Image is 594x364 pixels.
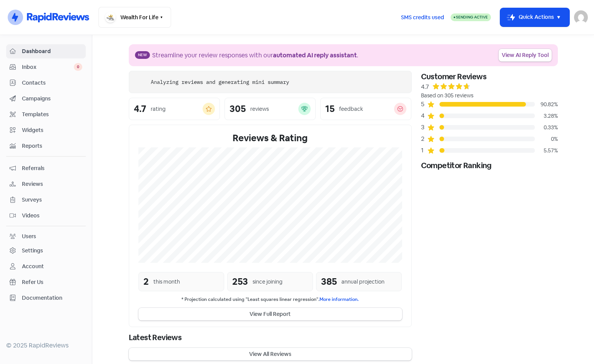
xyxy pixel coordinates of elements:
div: 1 [421,146,427,155]
a: 305reviews [225,98,316,120]
span: Campaigns [22,95,82,103]
a: SMS credits used [394,13,451,21]
div: this month [153,278,180,286]
img: User [574,10,588,24]
a: Dashboard [6,44,86,58]
span: Documentation [22,294,82,302]
a: Campaigns [6,92,86,106]
div: Competitor Ranking [421,160,558,171]
div: rating [151,105,166,113]
span: Videos [22,212,82,220]
div: 4.7 [421,82,429,92]
div: 90.82% [535,100,558,109]
div: 305 [230,104,246,114]
div: 4.7 [134,104,146,114]
a: 15feedback [320,98,411,120]
a: Inbox 0 [6,60,86,74]
div: 3 [421,123,427,132]
b: automated AI reply assistant [273,51,357,59]
a: Videos [6,209,86,223]
a: More information. [319,296,359,302]
a: Reviews [6,177,86,191]
div: Customer Reviews [421,71,558,82]
div: Account [22,262,44,270]
div: Latest Reviews [129,332,412,343]
a: View AI Reply Tool [499,49,552,62]
a: Refer Us [6,275,86,289]
div: since joining [253,278,283,286]
a: Account [6,259,86,274]
div: 0.33% [535,124,558,132]
div: Analyzing reviews and generating mini summary [151,78,289,86]
div: feedback [339,105,363,113]
span: Reports [22,142,82,150]
a: Documentation [6,291,86,305]
div: Users [22,232,36,240]
a: Users [6,229,86,244]
a: Widgets [6,123,86,137]
a: Referrals [6,161,86,175]
div: Based on 305 reviews [421,92,558,100]
span: Widgets [22,126,82,134]
div: Streamline your review responses with our . [152,51,358,60]
span: 0 [74,63,82,71]
span: Inbox [22,63,74,71]
button: View Full Report [138,308,402,321]
a: Settings [6,244,86,258]
span: SMS credits used [401,13,444,22]
div: 385 [321,275,337,289]
div: annual projection [341,278,384,286]
small: * Projection calculated using "Least squares linear regression". [138,296,402,303]
span: Dashboard [22,47,82,55]
div: 4 [421,111,427,120]
span: Referrals [22,164,82,172]
div: 3.28% [535,112,558,120]
div: 0% [535,135,558,143]
div: © 2025 RapidReviews [6,341,86,350]
a: Reports [6,139,86,153]
button: View All Reviews [129,348,412,361]
span: Refer Us [22,278,82,286]
div: 15 [325,104,334,114]
div: 253 [232,275,248,289]
a: Contacts [6,76,86,90]
span: Sending Active [456,15,488,20]
div: reviews [250,105,269,113]
div: 5 [421,100,427,109]
span: Reviews [22,180,82,188]
a: 4.7rating [129,98,220,120]
div: Settings [22,247,43,255]
span: New [135,51,150,59]
span: Surveys [22,196,82,204]
div: 5.57% [535,147,558,155]
div: 2 [143,275,149,289]
a: Templates [6,107,86,122]
a: Surveys [6,193,86,207]
div: 2 [421,134,427,144]
a: Sending Active [451,13,491,22]
div: Reviews & Rating [138,131,402,145]
button: Quick Actions [500,8,569,27]
span: Templates [22,110,82,119]
span: Contacts [22,79,82,87]
button: Wealth For Life [98,7,171,28]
